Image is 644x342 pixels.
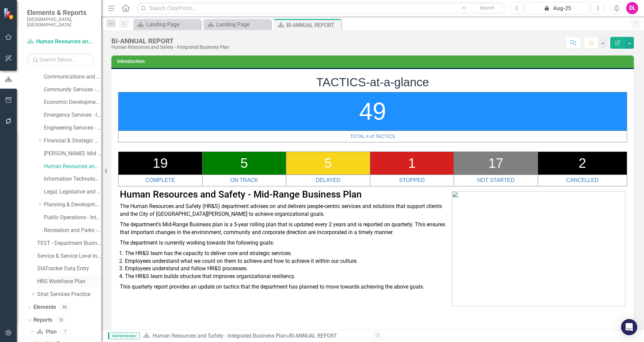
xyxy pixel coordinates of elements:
[287,21,340,29] div: BI-ANNUAL REPORT
[120,189,449,200] h2: Human Resources and Safety - Mid-Range Business Plan
[240,156,248,170] span: 5
[525,2,590,14] button: Aug-25
[579,156,586,170] span: 2
[230,177,258,183] a: ON TRACK
[111,37,229,45] div: BI-ANNUAL REPORT
[44,227,101,234] a: Recreation and Parks - Mid Range Business Plan
[117,59,630,64] h3: Introduction
[44,150,101,158] a: [PERSON_NAME]- Mid Range Business Plan
[44,163,101,170] a: Human Resources and Safety - Integrated Business Plan
[37,265,101,273] a: StATracker Data Entry
[125,250,449,257] li: The HR&S team has the capacity to deliver core and strategic services.
[408,156,415,170] span: 1
[120,203,449,220] p: The Human Resources and Safety (HR&S) department advises on and delivers people-centric services ...
[145,177,175,183] a: COMPLETE
[33,303,56,311] a: Elements
[528,4,587,13] div: Aug-25
[27,38,95,46] a: Human Resources and Safety - Integrated Business Plan
[44,86,101,94] a: Community Services - Integrated Business Plan
[44,111,101,119] a: Emergency Services - Integrated Business Plan
[626,2,638,14] button: DL
[44,214,101,222] a: Public Operations - Integrated Business Plan
[146,20,199,29] div: Landing Page
[37,252,101,260] a: Service & Service Level Inventory
[477,177,514,183] a: NOT STARTED
[488,156,504,170] span: 17
[359,98,386,125] span: 49
[33,316,52,324] a: Reports
[44,124,101,132] a: Engineering Services - Integrated Business Plan
[316,75,429,89] span: TACTICS-at-a-glance
[316,177,341,183] a: DELAYED
[153,156,168,170] span: 19
[36,328,56,336] a: Plan
[216,20,269,29] div: Landing Page
[27,17,95,28] small: [GEOGRAPHIC_DATA], [GEOGRAPHIC_DATA]
[452,191,625,306] img: ClearPoint%20%20Status%20v3.PNG
[44,137,101,145] a: Financial & Strategic Services - Integrated Business Plan
[27,8,95,17] span: Elements & Reports
[621,319,637,335] div: Open Intercom Messenger
[153,333,287,339] a: Human Resources and Safety - Integrated Business Plan
[470,3,504,13] button: Search
[399,177,425,183] a: STOPPED
[120,238,449,248] p: The department is currently working towards the following goals:
[480,5,494,10] span: Search
[137,2,506,14] input: Search ClearPoint...
[120,282,449,292] p: This quarterly report provides an update on tactics that the department has planned to move towar...
[125,257,449,265] li: Employees understand what we count on them to achieve and how to achieve it within our culture.
[37,240,101,247] a: TEST - Department Business Plan
[44,98,101,106] a: Economic Development - Integrated Business Plan
[37,278,101,286] a: HRS Workforce Plan
[350,134,395,139] span: TOTAL # of TACTICS
[44,188,101,196] a: Legal, Legislative and Records Services - Integrated Business Plan
[59,304,70,310] div: 86
[125,273,449,280] li: The HR&S team builds structure that improves organizational resiliency.
[108,333,140,339] span: Administrator
[37,291,101,298] a: Strat Services Practice
[125,265,449,273] li: Employees understand and follow HR&S processes.
[135,20,199,29] a: Landing Page
[56,317,66,323] div: 36
[205,20,269,29] a: Landing Page
[289,333,337,339] div: BI-ANNUAL REPORT
[120,220,449,238] p: The department’s Mid-Range Business plan is a 5-year rolling plan that is updated every 2 years a...
[143,332,368,340] div: »
[44,201,101,209] a: Planning & Development - Integrated Business Plan
[44,73,101,81] a: Communications and Public Affairs - Integrated Business Plan ([DATE]-[DATE])
[44,175,101,183] a: Information Technology Services - Integrated Business Plan
[60,329,71,335] div: 7
[27,54,95,66] input: Search Below...
[324,156,332,170] span: 5
[566,177,598,183] a: CANCELLED
[3,7,15,19] img: ClearPoint Strategy
[111,45,229,50] div: Human Resources and Safety - Integrated Business Plan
